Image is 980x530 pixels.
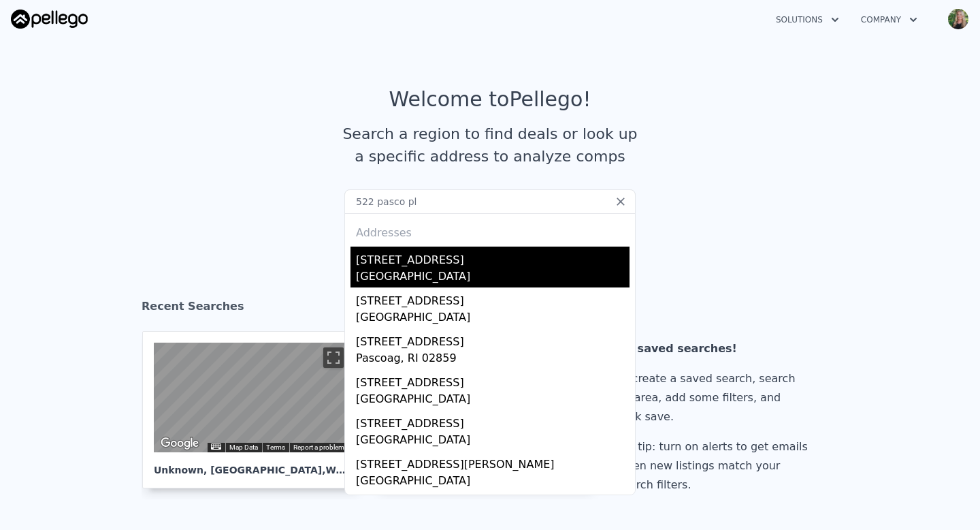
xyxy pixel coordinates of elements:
div: [STREET_ADDRESS] [356,492,630,514]
button: Solutions [765,7,850,32]
span: , WA 98012 [322,465,380,476]
div: Welcome to Pellego ! [389,87,591,112]
div: Pro tip: turn on alerts to get emails when new listings match your search filters. [617,437,813,495]
img: Pellego [11,10,88,29]
div: Map [154,343,348,452]
div: Recent Searches [142,287,838,331]
div: Pascoag, RI 02859 [356,350,630,369]
div: Addresses [350,214,630,247]
div: To create a saved search, search an area, add some filters, and click save. [617,369,813,426]
div: [GEOGRAPHIC_DATA] [356,391,630,410]
input: Search an address or region... [344,189,636,214]
div: No saved searches! [617,339,813,358]
div: [GEOGRAPHIC_DATA] [356,432,630,451]
div: Search a region to find deals or look up a specific address to analyze comps [338,123,642,168]
a: Map Unknown, [GEOGRAPHIC_DATA],WA 98012 [142,331,371,488]
a: Terms (opens in new tab) [266,443,285,451]
div: [STREET_ADDRESS] [356,247,630,268]
div: [STREET_ADDRESS][PERSON_NAME] [356,451,630,473]
div: [GEOGRAPHIC_DATA] [356,268,630,287]
button: Toggle fullscreen view [323,347,344,368]
button: Company [850,7,928,32]
img: Google [157,435,202,452]
div: [STREET_ADDRESS] [356,369,630,391]
a: Report a problem [293,443,344,451]
div: [STREET_ADDRESS] [356,287,630,309]
button: Map Data [229,443,258,452]
div: Unknown , [GEOGRAPHIC_DATA] [154,452,348,477]
img: avatar [947,8,969,30]
div: Street View [154,343,348,452]
button: Keyboard shortcuts [211,443,220,450]
div: [STREET_ADDRESS] [356,410,630,432]
div: [STREET_ADDRESS] [356,328,630,350]
div: [GEOGRAPHIC_DATA] [356,473,630,492]
div: [GEOGRAPHIC_DATA] [356,309,630,328]
a: Open this area in Google Maps (opens a new window) [157,435,202,452]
